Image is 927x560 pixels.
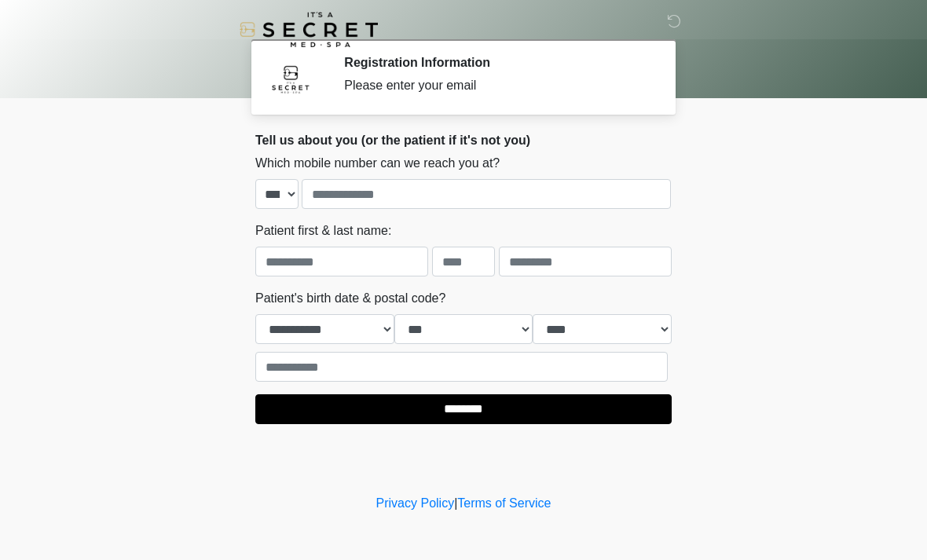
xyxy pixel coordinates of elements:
[457,496,551,510] a: Terms of Service
[376,496,455,510] a: Privacy Policy
[344,55,648,70] h2: Registration Information
[255,133,672,148] h2: Tell us about you (or the patient if it's not you)
[344,76,648,95] div: Please enter your email
[454,496,457,510] a: |
[255,154,500,173] label: Which mobile number can we reach you at?
[255,221,391,240] label: Patient first & last name:
[240,12,378,47] img: It's A Secret Med Spa Logo
[267,55,314,102] img: Agent Avatar
[255,289,445,308] label: Patient's birth date & postal code?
